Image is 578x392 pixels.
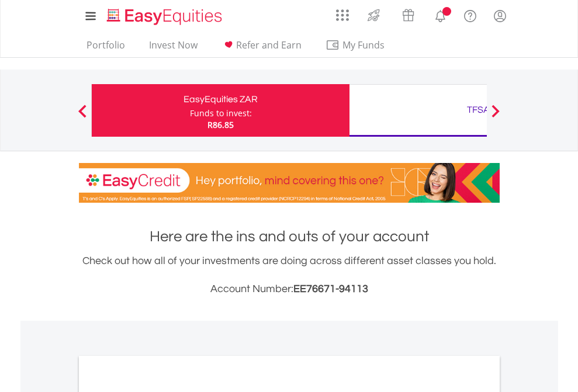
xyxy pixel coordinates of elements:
img: EasyCredit Promotion Banner [79,163,500,203]
a: My Profile [485,3,515,29]
div: Funds to invest: [190,107,252,119]
a: Vouchers [391,3,425,25]
a: Home page [102,3,227,26]
button: Next [484,110,507,122]
span: R86.85 [207,119,234,130]
a: AppsGrid [328,3,357,22]
a: Invest Now [144,39,202,57]
button: Previous [71,110,94,122]
h1: Here are the ins and outs of your account [79,226,500,247]
span: My Funds [326,37,402,53]
span: Refer and Earn [236,39,302,51]
img: vouchers-v2.svg [399,6,418,25]
img: thrive-v2.svg [364,6,383,25]
div: Check out how all of your investments are doing across different asset classes you hold. [79,253,500,297]
a: Refer and Earn [217,39,306,57]
span: EE76671-94113 [293,283,368,294]
img: EasyEquities_Logo.png [105,7,227,26]
a: Notifications [425,3,455,26]
a: FAQ's and Support [455,3,485,26]
h3: Account Number: [79,281,500,297]
img: grid-menu-icon.svg [336,9,349,22]
a: Portfolio [82,39,130,57]
div: EasyEquities ZAR [99,91,342,107]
